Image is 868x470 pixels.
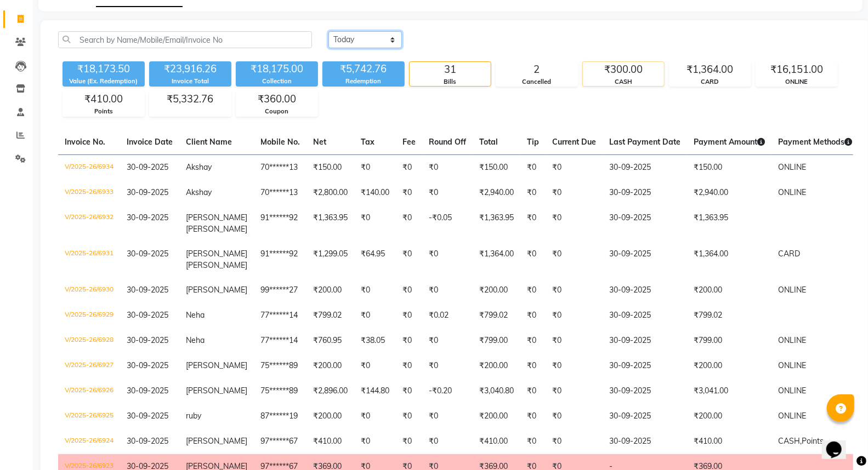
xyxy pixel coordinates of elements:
[422,353,473,379] td: ₹0
[687,429,771,454] td: ₹410.00
[687,154,771,180] td: ₹150.00
[313,137,326,147] span: Net
[546,180,603,205] td: ₹0
[127,162,168,172] span: 30-09-2025
[687,278,771,303] td: ₹200.00
[63,77,145,86] div: Value (Ex. Redemption)
[546,404,603,429] td: ₹0
[354,353,396,379] td: ₹0
[546,379,603,404] td: ₹0
[354,404,396,429] td: ₹0
[127,335,168,345] span: 30-09-2025
[307,303,354,328] td: ₹799.02
[127,310,168,320] span: 30-09-2025
[58,180,120,205] td: V/2025-26/6933
[583,77,664,87] div: CASH
[473,278,520,303] td: ₹200.00
[546,353,603,379] td: ₹0
[479,137,498,147] span: Total
[473,379,520,404] td: ₹3,040.80
[354,379,396,404] td: ₹144.80
[422,379,473,404] td: -₹0.20
[65,137,105,147] span: Invoice No.
[58,404,120,429] td: V/2025-26/6925
[63,107,144,116] div: Points
[422,278,473,303] td: ₹0
[58,205,120,242] td: V/2025-26/6932
[322,61,405,77] div: ₹5,742.76
[802,436,824,446] span: Points
[603,353,687,379] td: 30-09-2025
[422,242,473,278] td: ₹0
[687,379,771,404] td: ₹3,041.00
[520,205,546,242] td: ₹0
[307,328,354,353] td: ₹760.95
[186,360,247,370] span: [PERSON_NAME]
[496,62,577,77] div: 2
[520,379,546,404] td: ₹0
[307,154,354,180] td: ₹150.00
[58,242,120,278] td: V/2025-26/6931
[396,328,422,353] td: ₹0
[687,328,771,353] td: ₹799.00
[603,429,687,454] td: 30-09-2025
[546,429,603,454] td: ₹0
[473,429,520,454] td: ₹410.00
[236,61,318,77] div: ₹18,175.00
[546,278,603,303] td: ₹0
[186,285,247,295] span: [PERSON_NAME]
[186,310,205,320] span: Neha
[260,137,300,147] span: Mobile No.
[58,429,120,454] td: V/2025-26/6924
[473,328,520,353] td: ₹799.00
[396,303,422,328] td: ₹0
[778,436,802,446] span: CASH,
[186,249,247,270] span: [PERSON_NAME] [PERSON_NAME]
[670,62,751,77] div: ₹1,364.00
[520,328,546,353] td: ₹0
[520,242,546,278] td: ₹0
[687,404,771,429] td: ₹200.00
[186,187,212,197] span: Akshay
[58,379,120,404] td: V/2025-26/6926
[422,154,473,180] td: ₹0
[778,411,806,421] span: ONLINE
[127,436,168,446] span: 30-09-2025
[127,360,168,370] span: 30-09-2025
[583,62,664,77] div: ₹300.00
[361,137,375,147] span: Tax
[603,404,687,429] td: 30-09-2025
[186,137,232,147] span: Client Name
[307,205,354,242] td: ₹1,363.95
[527,137,539,147] span: Tip
[778,360,806,370] span: ONLINE
[186,386,247,396] span: [PERSON_NAME]
[778,137,852,147] span: Payment Methods
[473,242,520,278] td: ₹1,364.00
[756,62,837,77] div: ₹16,151.00
[396,429,422,454] td: ₹0
[520,404,546,429] td: ₹0
[307,278,354,303] td: ₹200.00
[236,77,318,86] div: Collection
[429,137,466,147] span: Round Off
[354,242,396,278] td: ₹64.95
[58,31,312,48] input: Search by Name/Mobile/Email/Invoice No
[58,303,120,328] td: V/2025-26/6929
[473,303,520,328] td: ₹799.02
[127,137,173,147] span: Invoice Date
[354,154,396,180] td: ₹0
[603,379,687,404] td: 30-09-2025
[778,386,806,396] span: ONLINE
[127,249,168,259] span: 30-09-2025
[687,242,771,278] td: ₹1,364.00
[307,180,354,205] td: ₹2,800.00
[694,137,765,147] span: Payment Amount
[396,154,422,180] td: ₹0
[546,154,603,180] td: ₹0
[354,278,396,303] td: ₹0
[603,154,687,180] td: 30-09-2025
[422,404,473,429] td: ₹0
[58,353,120,379] td: V/2025-26/6927
[422,328,473,353] td: ₹0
